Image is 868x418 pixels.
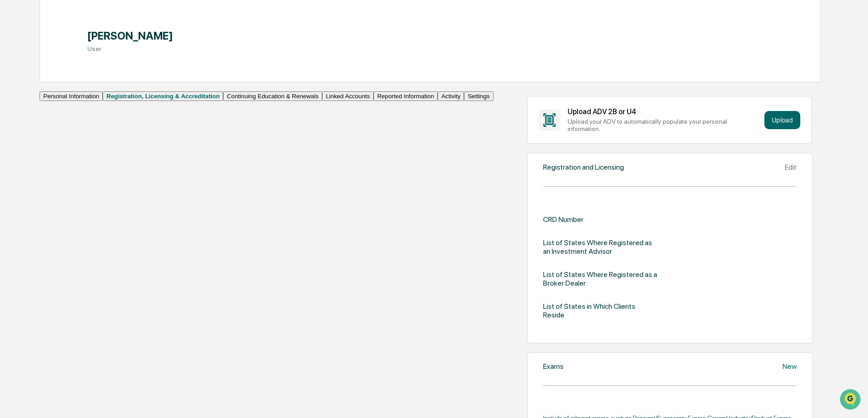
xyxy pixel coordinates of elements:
button: Activity [438,91,464,101]
div: Registration and Licensing [543,163,624,171]
div: Edit [785,163,797,171]
div: 🔎 [9,133,16,140]
a: Powered byPylon [64,154,110,161]
button: Settings [464,91,493,101]
button: Reported Information [374,91,438,101]
button: Start new chat [155,72,165,83]
img: 1746055101610-c473b297-6a78-478c-a979-82029cc54cd1 [9,70,25,86]
a: 🖐️Preclearance [5,111,62,127]
span: Attestations [75,115,113,124]
span: Data Lookup [18,132,57,141]
button: Upload [764,111,800,129]
div: New [783,362,797,371]
div: Upload your ADV to automatically populate your personal information. [568,118,761,132]
button: Continuing Education & Renewals [223,91,322,101]
a: 🗄️Attestations [62,111,116,127]
p: How can we help? [9,19,165,34]
div: secondary tabs example [40,91,493,101]
div: We're available if you need us! [31,79,115,86]
span: Preclearance [18,115,59,124]
div: 🗄️ [66,116,73,123]
div: CRD Number [543,215,584,224]
div: Upload ADV 2B or U4 [568,107,761,116]
button: Linked Accounts [322,91,374,101]
h3: User [87,45,173,52]
button: Registration, Licensing & Accreditation [103,91,223,101]
span: Pylon [90,154,110,161]
button: Personal Information [40,91,103,101]
div: List of States in Which Clients Reside [543,302,657,319]
div: Exams [543,362,564,371]
h1: [PERSON_NAME] [87,29,173,42]
div: 🖐️ [9,116,16,123]
div: List of States Where Registered as a Broker Dealer [543,270,657,287]
div: List of States Where Registered as an Investment Advisor [543,238,657,256]
a: 🔎Data Lookup [5,128,61,145]
div: Start new chat [31,70,149,79]
iframe: Open customer support [839,388,863,413]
